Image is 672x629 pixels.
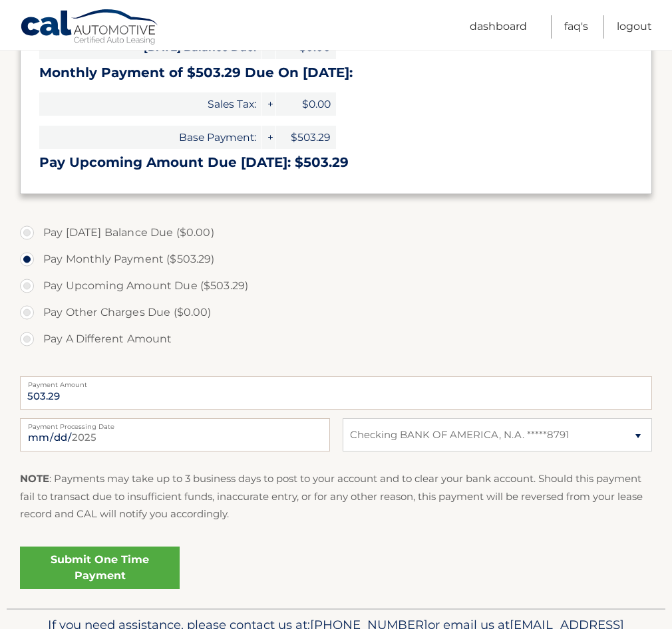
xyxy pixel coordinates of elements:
[564,15,588,39] a: FAQ's
[20,547,180,589] a: Submit One Time Payment
[276,126,336,149] span: $503.29
[20,470,652,523] p: : Payments may take up to 3 business days to post to your account and to clear your bank account....
[20,326,652,352] label: Pay A Different Amount
[20,376,652,410] input: Payment Amount
[39,92,261,116] span: Sales Tax:
[39,126,261,149] span: Base Payment:
[276,92,336,116] span: $0.00
[20,418,330,429] label: Payment Processing Date
[617,15,652,39] a: Logout
[20,299,652,326] label: Pay Other Charges Due ($0.00)
[470,15,527,39] a: Dashboard
[20,418,330,451] input: Payment Date
[20,246,652,273] label: Pay Monthly Payment ($503.29)
[20,219,652,246] label: Pay [DATE] Balance Due ($0.00)
[20,9,160,47] a: Cal Automotive
[39,154,633,171] h3: Pay Upcoming Amount Due [DATE]: $503.29
[262,126,275,149] span: +
[20,472,49,485] strong: NOTE
[20,376,652,387] label: Payment Amount
[20,273,652,299] label: Pay Upcoming Amount Due ($503.29)
[39,64,633,81] h3: Monthly Payment of $503.29 Due On [DATE]:
[262,92,275,116] span: +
